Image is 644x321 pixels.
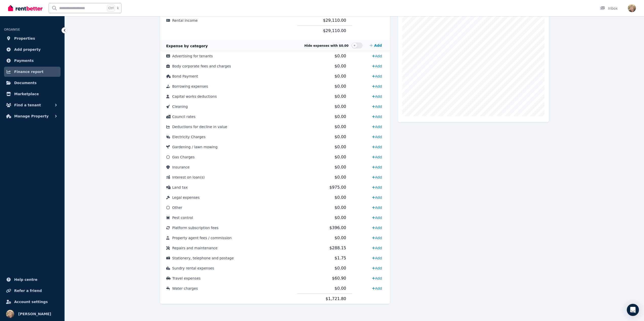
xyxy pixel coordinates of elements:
span: Account settings [14,299,48,305]
span: $0.00 [335,235,346,240]
a: Add [368,40,384,51]
span: $0.00 [335,286,346,291]
span: Insurance [172,165,190,169]
span: Travel expenses [172,276,201,280]
span: Property agent fees / commission [172,236,232,240]
span: Interest on loan(s) [172,175,205,179]
span: Advertising for tenants [172,54,213,58]
span: Rental income [172,18,198,22]
a: Add [370,92,384,101]
span: Body corporate fees and charges [172,64,231,68]
span: Expense by category [166,44,208,48]
a: Add [370,193,384,202]
span: Legal expenses [172,195,200,200]
span: Council rates [172,115,196,119]
a: Add [370,214,384,222]
img: Jamie Howells [628,4,636,12]
span: $0.00 [335,266,346,270]
span: $0.00 [335,165,346,169]
span: Payments [14,58,34,64]
span: Water charges [172,286,198,290]
a: Add [370,113,384,121]
span: Other [172,206,182,210]
span: Refer a friend [14,288,42,294]
span: $0.00 [335,114,346,119]
a: Finance report [4,67,60,77]
a: Add [370,264,384,272]
a: Add [370,224,384,232]
span: $0.00 [335,144,346,149]
span: Finance report [14,69,44,75]
a: Add [370,183,384,191]
a: Add [370,284,384,292]
span: Capital works deductions [172,94,217,98]
span: Hide expenses with $0.00 [304,44,348,47]
span: $0.00 [335,64,346,68]
span: Gardening / lawn mowing [172,145,218,149]
span: $0.00 [335,84,346,89]
span: Pest control [172,216,193,220]
span: Manage Property [14,113,49,119]
span: Bond Payment [172,74,198,78]
span: Find a tenant [14,102,41,108]
div: Open Intercom Messenger [627,304,639,316]
a: Add [370,244,384,252]
a: Help centre [4,275,60,285]
a: Payments [4,56,60,66]
span: $0.00 [335,94,346,99]
a: Add [370,153,384,161]
span: $0.00 [335,134,346,139]
span: [PERSON_NAME] [18,311,51,317]
span: Land tax [172,185,188,189]
span: $1.75 [335,256,346,260]
a: Refer a friend [4,286,60,296]
span: Marketplace [14,91,39,97]
span: Documents [14,80,37,86]
span: $975.00 [329,185,346,190]
span: Stationery, telephone and postage [172,256,234,260]
a: Add [370,62,384,70]
span: $0.00 [335,54,346,58]
a: Add [370,72,384,80]
span: Properties [14,35,35,41]
a: Account settings [4,297,60,307]
span: $0.00 [335,215,346,220]
button: Manage Property [4,111,60,121]
span: Electricity Charges [172,135,206,139]
a: Add [370,234,384,242]
span: $396.00 [329,225,346,230]
div: Inbox [600,6,618,11]
span: k [117,6,119,10]
span: Cleaning [172,105,188,109]
img: Jamie Howells [6,310,14,318]
span: $29,110.00 [323,28,346,33]
span: Borrowing expenses [172,84,208,88]
span: Platform subscription fees [172,226,219,230]
a: Add [370,143,384,151]
span: $0.00 [335,195,346,200]
a: Add [370,133,384,141]
span: $0.00 [335,74,346,79]
a: Add [370,274,384,282]
span: Gas Charges [172,155,195,159]
a: Add [370,173,384,181]
span: $60.90 [332,276,346,281]
span: Sundry rental expenses [172,266,214,270]
button: Find a tenant [4,100,60,110]
span: $0.00 [335,205,346,210]
span: $288.15 [329,245,346,250]
span: $0.00 [335,175,346,180]
a: Add [370,204,384,212]
span: Deductions for decline in value [172,125,227,129]
a: Add [370,163,384,171]
a: Documents [4,78,60,88]
a: Add [370,254,384,262]
a: Add property [4,44,60,55]
span: $0.00 [335,104,346,109]
a: Add [370,52,384,60]
span: $1,721.80 [326,296,346,301]
img: RentBetter [8,4,43,12]
a: Marketplace [4,89,60,99]
a: Properties [4,33,60,43]
span: Repairs and maintenance [172,246,218,250]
